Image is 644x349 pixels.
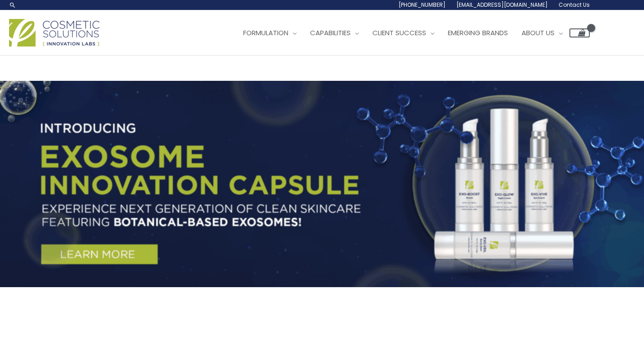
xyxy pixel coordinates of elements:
span: [PHONE_NUMBER] [399,1,446,9]
nav: Site Navigation [230,19,590,47]
a: About Us [515,19,569,47]
span: [EMAIL_ADDRESS][DOMAIN_NAME] [456,1,548,9]
span: Capabilities [310,28,351,37]
a: Capabilities [303,19,366,47]
a: Client Success [366,19,441,47]
a: View Shopping Cart, empty [569,28,590,37]
span: Client Success [372,28,426,37]
span: Contact Us [559,1,590,9]
a: Search icon link [9,1,16,9]
a: Formulation [236,19,303,47]
span: Emerging Brands [448,28,508,37]
a: Emerging Brands [441,19,515,47]
span: About Us [522,28,555,37]
span: Formulation [243,28,288,37]
img: Cosmetic Solutions Logo [9,19,99,47]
